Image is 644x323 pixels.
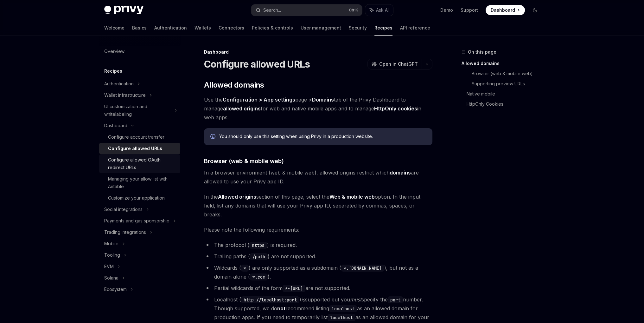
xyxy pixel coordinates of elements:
[250,274,268,280] code: *.com
[467,99,545,109] a: HttpOnly Cookies
[104,217,169,225] div: Payments and gas sponsorship
[104,286,127,293] div: Ecosystem
[99,131,180,143] a: Configure account transfer
[390,169,411,176] strong: domains
[374,105,417,112] strong: HttpOnly cookies
[376,7,389,13] span: Ask AI
[204,95,432,122] span: Use the page > tab of the Privy Dashboard to manage for web and native mobile apps and to manage ...
[252,20,293,36] a: Policies & controls
[467,89,545,99] a: Native mobile
[312,96,334,103] strong: Domains
[462,58,545,69] a: Allowed domains
[329,194,375,200] strong: Web & mobile web
[104,91,146,99] div: Wallet infrastructure
[486,5,525,15] a: Dashboard
[204,225,432,234] span: Please note the following requirements:
[104,20,124,36] a: Welcome
[210,134,217,140] svg: Info
[204,58,310,70] h1: Configure allowed URLs
[104,206,143,213] div: Social integrations
[400,20,430,36] a: API reference
[104,67,122,75] h5: Recipes
[491,7,515,13] span: Dashboard
[249,242,267,249] code: https
[379,61,418,67] span: Open in ChatGPT
[204,284,432,293] li: Partial wildcards of the form are not supported.
[108,175,176,190] div: Managing your allow list with Airtable
[461,7,478,13] a: Support
[108,145,162,152] div: Configure allowed URLs
[241,296,299,303] code: http://localhost:port
[99,46,180,57] a: Overview
[104,48,124,55] div: Overview
[530,5,540,15] button: Toggle dark mode
[277,305,285,312] strong: not
[204,241,432,249] li: The protocol ( ) is required.
[99,173,180,192] a: Managing your allow list with Airtable
[104,103,171,118] div: UI customization and whitelabeling
[204,168,432,186] span: In a browser environment (web & mobile web), allowed origins restrict which are allowed to use yo...
[223,105,261,112] strong: allowed origins
[219,20,244,36] a: Connectors
[468,48,496,56] span: On this page
[250,253,268,260] code: /path
[251,4,362,16] button: Search...CtrlK
[104,274,118,282] div: Solana
[108,133,164,141] div: Configure account transfer
[219,133,426,140] div: You should only use this setting when using Privy in a production website.
[104,80,134,88] div: Authentication
[104,240,118,247] div: Mobile
[367,59,422,69] button: Open in ChatGPT
[104,263,114,270] div: EVM
[283,285,305,292] code: *-[URL]
[204,192,432,219] span: In the section of this page, select the option. In the input field, list any domains that will us...
[99,154,180,173] a: Configure allowed OAuth redirect URLs
[472,69,545,79] a: Browser (web & mobile web)
[349,8,358,13] span: Ctrl K
[204,252,432,261] li: Trailing paths ( ) are not supported.
[440,7,453,13] a: Demo
[341,265,384,272] code: *.[DOMAIN_NAME]
[328,314,355,321] code: localhost
[194,20,211,36] a: Wallets
[108,156,176,171] div: Configure allowed OAuth redirect URLs
[204,263,432,281] li: Wildcards ( ) are only supported as a subdomain ( ), but not as a domain alone ( ).
[204,157,284,165] span: Browser (web & mobile web)
[301,20,341,36] a: User management
[154,20,187,36] a: Authentication
[388,296,403,303] code: port
[263,6,281,14] div: Search...
[223,96,295,103] strong: Configuration > App settings
[108,194,165,202] div: Customize your application
[204,49,432,55] div: Dashboard
[204,80,264,90] span: Allowed domains
[301,296,305,303] em: is
[374,20,392,36] a: Recipes
[365,4,393,16] button: Ask AI
[104,251,120,259] div: Tooling
[104,122,127,129] div: Dashboard
[99,143,180,154] a: Configure allowed URLs
[329,305,357,312] code: localhost
[132,20,147,36] a: Basics
[99,192,180,204] a: Customize your application
[218,194,256,200] strong: Allowed origins
[350,296,361,303] em: must
[349,20,367,36] a: Security
[104,228,146,236] div: Trading integrations
[104,6,143,15] img: dark logo
[472,79,545,89] a: Supporting preview URLs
